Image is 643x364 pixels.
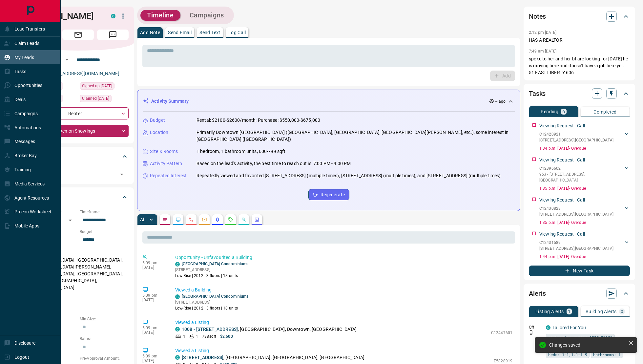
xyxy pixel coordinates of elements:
[548,334,612,341] span: rent price range: 1395,23650
[183,10,231,21] button: Campaigns
[175,327,180,332] div: condos.ca
[254,217,259,222] svg: Agent Actions
[82,83,112,89] span: Signed up [DATE]
[175,305,248,311] p: Low-Rise | 2012 | 3 floors | 18 units
[80,82,129,92] div: Tue Jun 02 2020
[182,354,365,361] p: , [GEOGRAPHIC_DATA], [GEOGRAPHIC_DATA], [GEOGRAPHIC_DATA]
[529,330,533,335] svg: Push Notification Only
[539,246,613,251] p: [STREET_ADDRESS] , [GEOGRAPHIC_DATA]
[80,229,129,235] p: Budget:
[495,98,506,104] p: -- ago
[529,288,546,299] h2: Alerts
[168,30,192,35] p: Send Email
[546,325,550,330] div: condos.ca
[539,122,585,129] p: Viewing Request - Call
[529,30,557,35] p: 2:12 pm [DATE]
[539,165,623,171] p: C12396602
[539,145,630,151] p: 1:34 p.m. [DATE] - Overdue
[150,117,165,124] p: Budget
[202,217,207,222] svg: Emails
[539,131,613,137] p: C12420921
[162,217,168,222] svg: Notes
[175,262,180,267] div: condos.ca
[80,336,129,342] p: Baths:
[197,129,515,143] p: Primarily Downtown [GEOGRAPHIC_DATA] ([GEOGRAPHIC_DATA], [GEOGRAPHIC_DATA], [GEOGRAPHIC_DATA][PER...
[28,149,129,164] div: Tags
[539,137,613,143] p: [STREET_ADDRESS] , [GEOGRAPHIC_DATA]
[97,30,129,40] span: Message
[539,171,623,183] p: 953 - [STREET_ADDRESS] , [GEOGRAPHIC_DATA]
[529,86,630,101] div: Tasks
[175,254,512,261] p: Opportunity - Unfavourited a Building
[189,217,194,222] svg: Calls
[140,217,145,222] p: All
[176,217,181,222] svg: Lead Browsing Activity
[539,205,613,211] p: C12430828
[182,294,248,299] a: [GEOGRAPHIC_DATA] Condominiums
[539,240,613,246] p: C12431589
[199,30,220,35] p: Send Text
[215,217,220,222] svg: Listing Alerts
[28,296,129,302] p: Motivation:
[539,204,630,219] div: C12430828[STREET_ADDRESS],[GEOGRAPHIC_DATA]
[197,160,351,167] p: Based on the lead's activity, the best time to reach out is: 7:00 PM - 9:00 PM
[80,316,129,322] p: Min Size:
[308,189,349,200] button: Regenerate
[529,9,630,24] div: Notes
[142,298,165,302] p: [DATE]
[142,354,165,358] p: 5:09 pm
[182,262,248,266] a: [GEOGRAPHIC_DATA] Condominiums
[539,185,630,191] p: 1:35 p.m. [DATE] - Overdue
[182,326,357,333] p: , [GEOGRAPHIC_DATA], Downtown, [GEOGRAPHIC_DATA]
[175,287,512,293] p: Viewed a Building
[539,130,630,144] div: C12420921[STREET_ADDRESS],[GEOGRAPHIC_DATA]
[175,347,512,354] p: Viewed a Listing
[562,109,565,114] p: 6
[568,309,570,314] p: 1
[529,49,557,54] p: 7:49 am [DATE]
[142,293,165,298] p: 5:09 pm
[593,110,617,114] p: Completed
[539,164,630,184] div: C12396602953 - [STREET_ADDRESS],[GEOGRAPHIC_DATA]
[28,189,129,205] div: Criteria
[539,197,585,203] p: Viewing Request - Call
[142,261,165,265] p: 5:09 pm
[28,107,129,119] div: Renter
[142,326,165,330] p: 5:09 pm
[182,355,223,360] a: [STREET_ADDRESS]
[151,98,189,105] p: Activity Summary
[529,55,630,76] p: spoke to her and her bf are looking for [DATE] he is moving here and doesn't have a job here yet....
[182,327,238,332] a: 1008 - [STREET_ADDRESS]
[529,286,630,301] div: Alerts
[539,157,585,163] p: Viewing Request - Call
[175,355,180,360] div: condos.ca
[529,266,630,276] button: New Task
[529,11,546,22] h2: Notes
[529,37,630,44] p: HAS A REALTOR
[140,10,180,21] button: Timeline
[621,309,623,314] p: 0
[197,148,285,155] p: 1 bedroom, 1 bathroom units, 600-799 sqft
[28,125,129,137] div: Taken on Showings
[175,299,248,305] p: [STREET_ADDRESS]
[228,30,246,35] p: Log Call
[197,117,320,124] p: Rental: $2100-$2600/month; Purchase: $550,000-$675,000
[175,267,248,273] p: [STREET_ADDRESS]
[117,170,126,179] button: Open
[549,342,626,348] div: Changes saved
[529,88,546,99] h2: Tasks
[539,231,585,238] p: Viewing Request - Call
[535,309,564,314] p: Listing Alerts
[175,294,180,299] div: condos.ca
[228,217,233,222] svg: Requests
[45,71,119,76] a: [EMAIL_ADDRESS][DOMAIN_NAME]
[28,11,101,21] h1: [PERSON_NAME]
[202,333,216,339] p: 738 sqft
[143,95,515,107] div: Activity Summary-- ago
[491,330,512,336] p: C12447601
[142,265,165,270] p: [DATE]
[220,333,233,339] p: $2,600
[539,254,630,260] p: 1:44 p.m. [DATE] - Overdue
[541,109,558,114] p: Pending
[142,358,165,363] p: [DATE]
